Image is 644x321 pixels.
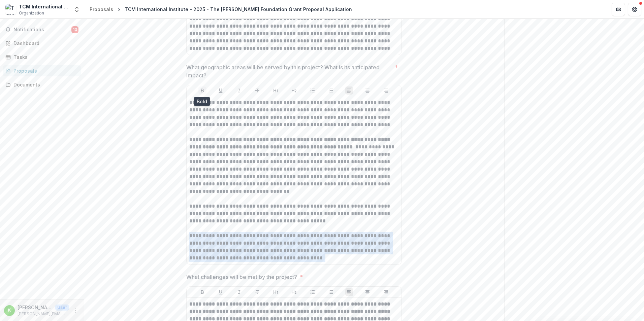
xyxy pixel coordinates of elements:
[309,288,317,296] button: Bullet List
[19,10,44,16] span: Organization
[5,4,16,15] img: TCM International Institute
[198,288,206,296] button: Bold
[3,24,81,35] button: Notifications10
[3,65,81,76] a: Proposals
[327,288,335,296] button: Ordered List
[72,3,82,16] button: Open entity switcher
[612,3,625,16] button: Partners
[345,86,353,95] button: Align Left
[3,51,81,63] a: Tasks
[87,4,355,14] nav: breadcrumb
[19,3,69,10] div: TCM International Institute
[382,86,390,95] button: Align Right
[55,305,69,311] p: User
[382,288,390,296] button: Align Right
[345,288,353,296] button: Align Left
[90,6,113,13] div: Proposals
[186,273,297,281] p: What challenges will be met by the project?
[290,288,298,296] button: Heading 2
[363,86,372,95] button: Align Center
[3,38,81,49] a: Dashboard
[309,86,317,95] button: Bullet List
[272,288,280,296] button: Heading 1
[253,288,261,296] button: Strike
[13,27,71,33] span: Notifications
[235,86,243,95] button: Italicize
[13,81,76,88] div: Documents
[363,288,372,296] button: Align Center
[13,67,76,74] div: Proposals
[235,288,243,296] button: Italicize
[327,86,335,95] button: Ordered List
[217,288,225,296] button: Underline
[18,311,69,317] p: [PERSON_NAME][EMAIL_ADDRESS][DOMAIN_NAME]
[3,79,81,90] a: Documents
[253,86,261,95] button: Strike
[186,63,392,79] p: What geographic areas will be served by this project? What is its anticipated impact?
[87,4,116,14] a: Proposals
[13,40,76,47] div: Dashboard
[8,308,11,313] div: ken@tcmi.org
[198,86,206,95] button: Bold
[71,26,78,33] span: 10
[217,86,225,95] button: Underline
[72,307,80,315] button: More
[272,86,280,95] button: Heading 1
[13,53,76,61] div: Tasks
[125,6,352,13] div: TCM International Institute - 2025 - The [PERSON_NAME] Foundation Grant Proposal Application
[18,304,53,311] p: [PERSON_NAME][EMAIL_ADDRESS][DOMAIN_NAME]
[290,86,298,95] button: Heading 2
[628,3,641,16] button: Get Help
